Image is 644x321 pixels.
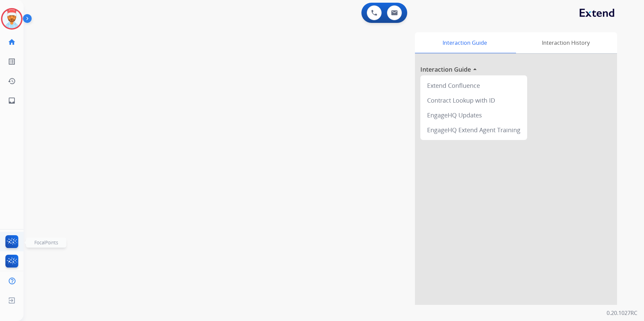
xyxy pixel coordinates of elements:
[415,32,514,53] div: Interaction Guide
[423,108,524,122] div: EngageHQ Updates
[423,122,524,137] div: EngageHQ Extend Agent Training
[514,32,617,53] div: Interaction History
[423,78,524,93] div: Extend Confluence
[8,97,16,105] mat-icon: inbox
[2,9,21,28] img: avatar
[8,77,16,85] mat-icon: history
[8,38,16,46] mat-icon: home
[423,93,524,108] div: Contract Lookup with ID
[607,309,637,317] p: 0.20.1027RC
[34,239,58,246] span: FocalPoints
[8,58,16,66] mat-icon: list_alt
